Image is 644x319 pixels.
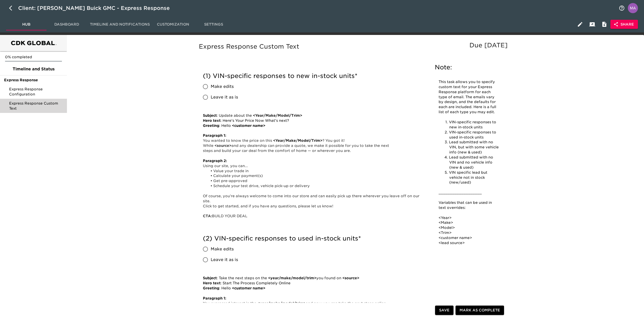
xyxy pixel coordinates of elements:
span: Timeline and Notifications [90,21,150,28]
span: Settings [196,21,231,28]
p: ___________________ [439,190,499,195]
span: Leave it as is [211,94,238,100]
span: BUILD YOUR DEAL [212,214,247,218]
button: Internal Notes and Comments [598,18,610,30]
h5: (2) VIN-specific responses to used in-stock units [203,234,426,243]
li: Lead submitted with no VIN and no vehicle info (new & used) [444,155,499,170]
span: Get pre-approved [213,179,247,183]
img: Profile [628,3,638,13]
strong: <customer name> [232,286,265,290]
span: Of course, you’re always welcome to come into our store and can easily pick up there wherever you... [203,194,420,203]
span: Mark as Complete [460,307,500,314]
h5: Note: [435,63,503,71]
span: Leave it as is [211,257,238,263]
span: Customization [156,21,190,28]
p: ​ [203,143,422,148]
button: notifications [616,2,628,14]
li: VIN-specific responses to used in-stock units [444,130,499,140]
span: Dashboard [50,21,84,28]
button: Edit Hub [574,18,586,30]
p: <lead source> [439,241,499,246]
strong: Paragraph 2: [203,159,227,163]
span: Using our site, you can... [203,164,248,168]
strong: Paragraph 1: [203,133,226,137]
p: Variables that can be used in text overrides: [439,200,499,210]
strong: <Year/Make/Model/Trim> [273,138,322,143]
strong: Subject [203,113,217,117]
strong: Subject [203,276,217,280]
p: <Make> [439,220,499,225]
h5: (1) VIN-specific responses to new in-stock units [203,72,426,80]
strong: <Year/Make/Model/Trim> [253,113,302,117]
p: 0% completed [5,54,62,59]
strong: <source> [214,144,231,148]
p: ​: ​ ​ [203,276,422,281]
span: Due [DATE] [469,42,508,49]
span: steps and build your car deal from the comfort of home — or wherever you are. [203,149,351,153]
p: ​: Start The Process Completely Online [203,281,422,286]
span: Take the next steps on the ​ [219,276,268,280]
span: You wanted to know the price on this ​ [203,138,273,143]
li: Lead submitted with no VIN, but with some vehicle info (new & used) [444,140,499,155]
p: <Trim> [439,230,499,235]
button: Save [435,306,454,315]
span: Value your trade in [213,169,249,173]
strong: <customer name> [232,124,265,128]
span: Timeline and Status [4,66,63,72]
button: Share [610,20,638,29]
span: You expressed interest in the ​ [203,301,257,305]
strong: <year/make/model/trim> [268,276,316,280]
span: you found on ​ [316,276,342,280]
span: Express Response Configuration [9,87,63,97]
button: Client View [586,18,598,30]
span: and now you can take the next steps online. [306,301,387,305]
span: Click to get started, and if you have any questions, please let us know! [203,204,333,208]
span: Hub [9,21,43,28]
button: Mark as Complete [456,306,504,315]
span: Calculate your payment(s) [213,174,263,178]
span: Save [439,307,449,314]
p: ​: Hello ​ [203,286,422,291]
strong: Hero text [203,281,221,285]
strong: <source> [342,276,359,280]
strong: <year/make/model/trim> [257,301,306,305]
h5: Express Response Custom Text [199,43,510,51]
li: VIN specific lead but vehicle not in stock (new/used) [444,170,499,185]
strong: Hero text [203,118,221,123]
p: <Model> [439,225,499,230]
li: VIN-specific responses to new in-stock units [444,120,499,130]
span: Express Response Custom Text [9,101,63,111]
strong: Greeting [203,286,219,290]
strong: CTA: [203,214,212,218]
span: Make edits [211,246,234,252]
span: Express Response [4,77,63,83]
span: ? You got it! [322,138,345,143]
span: Share [614,21,634,28]
strong: Greeting [203,124,219,128]
p: <customer name> [439,235,499,241]
span: While ​ [203,144,214,148]
p: ​: Hello ​ [203,123,422,128]
p: This task allows you to specify custom text for your Express Response platform for each type of e... [439,79,499,115]
p: ​ [203,138,422,143]
p: ​ [203,301,422,306]
span: Schedule your test drive, vehicle pick-up or delivery [213,184,310,188]
p: ​: ​ [203,113,422,118]
span: Update about the ​ [219,113,253,117]
strong: Paragraph 1: [203,296,226,300]
span: Make edits [211,84,234,90]
div: Client: [PERSON_NAME] Buick GMC - Express Response [18,4,177,12]
span: and any dealership can provide a quote, we make it possible for you to take the next [231,144,389,148]
p: ​ [203,214,422,219]
p: <Year> [439,215,499,221]
p: ​: Here's Your Price Now What's next? [203,118,422,123]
